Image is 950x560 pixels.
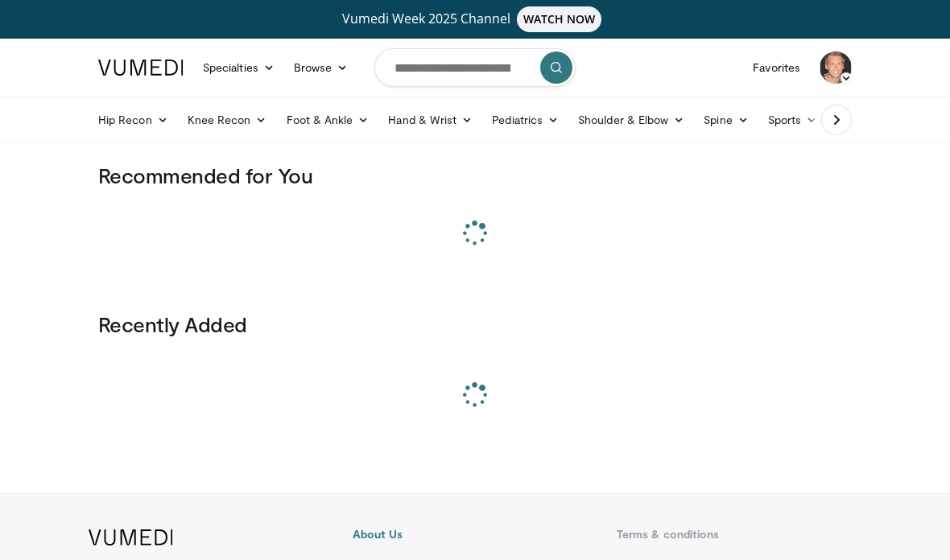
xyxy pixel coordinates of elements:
a: Browse [284,51,358,84]
a: Knee Recon [178,104,277,136]
a: Hand & Wrist [378,104,482,136]
input: Search topics, interventions [374,48,576,87]
a: Sports [758,104,828,136]
a: Specialties [193,51,284,84]
a: Terms & conditions [617,526,861,542]
img: VuMedi Logo [98,60,184,76]
a: Foot & Ankle [277,104,379,136]
a: Hip Recon [89,104,178,136]
a: About Us [353,526,597,542]
img: VuMedi Logo [89,529,173,546]
a: Pediatrics [482,104,568,136]
h3: Recently Added [98,311,852,337]
img: Avatar [820,51,852,84]
a: Favorites [743,51,810,84]
a: Spine [694,104,758,136]
h3: Recommended for You [98,163,852,188]
span: WATCH NOW [517,6,602,32]
a: Shoulder & Elbow [568,104,694,136]
a: Vumedi Week 2025 ChannelWATCH NOW [89,6,861,32]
